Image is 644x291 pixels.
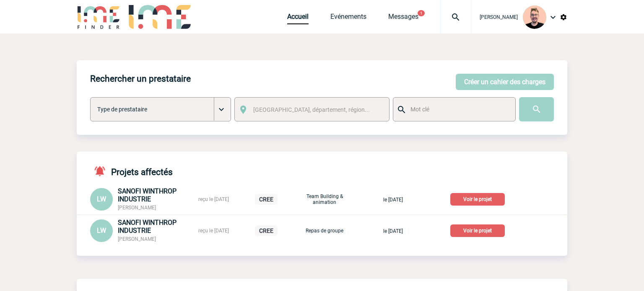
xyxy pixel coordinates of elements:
[255,194,278,205] p: CREE
[383,228,403,234] span: le [DATE]
[93,165,111,177] img: notifications-active-24-px-r.png
[523,5,546,29] img: 129741-1.png
[255,225,278,236] p: CREE
[118,205,156,211] span: [PERSON_NAME]
[97,195,106,203] span: LW
[198,196,229,202] span: reçu le [DATE]
[480,14,518,20] span: [PERSON_NAME]
[118,187,177,203] span: SANOFI WINTHROP INDUSTRIE
[97,227,106,234] span: LW
[450,195,508,203] a: Voir le projet
[304,193,345,205] p: Team Building & animation
[90,165,173,177] h4: Projets affectés
[90,74,191,84] h4: Rechercher un prestataire
[519,97,554,121] input: Submit
[304,228,345,234] p: Repas de groupe
[450,224,505,237] p: Voir le projet
[450,226,508,234] a: Voir le projet
[118,219,177,234] span: SANOFI WINTHROP INDUSTRIE
[450,193,505,206] p: Voir le projet
[198,228,229,234] span: reçu le [DATE]
[287,13,309,24] a: Accueil
[383,197,403,203] span: le [DATE]
[253,106,370,113] span: [GEOGRAPHIC_DATA], département, région...
[408,104,508,115] input: Mot clé
[418,10,425,16] button: 1
[330,13,366,24] a: Evénements
[118,236,156,242] span: [PERSON_NAME]
[77,5,120,29] img: IME-Finder
[388,13,418,24] a: Messages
